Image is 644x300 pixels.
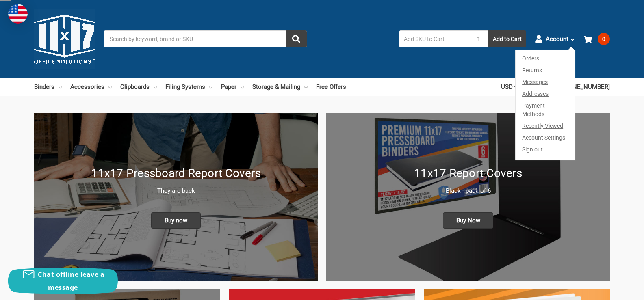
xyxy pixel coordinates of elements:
[316,78,346,96] a: Free Offers
[38,270,104,292] span: Chat offline leave a message
[488,30,526,47] button: Add to Cart
[546,35,568,44] span: Account
[252,78,308,96] a: Storage & Mailing
[8,4,28,24] img: duty and tax information for United States
[34,113,318,280] img: New 11x17 Pressboard Binders
[516,100,575,120] a: Payment Methods
[70,78,112,96] a: Accessories
[516,50,575,65] a: Orders
[34,113,318,280] a: New 11x17 Pressboard Binders 11x17 Pressboard Report Covers They are back Buy now
[516,120,575,132] a: Recently Viewed
[34,9,95,69] img: 11x17.com
[598,33,610,45] span: 0
[104,30,307,47] input: Search by keyword, brand or SKU
[34,78,62,96] a: Binders
[516,88,575,100] a: Addresses
[151,212,201,229] span: Buy now
[335,186,601,196] p: Black - pack of 6
[43,165,309,182] h1: 11x17 Pressboard Report Covers
[326,113,610,280] a: 11x17 Report Covers 11x17 Report Covers Black - pack of 6 Buy Now
[443,212,494,229] span: Buy Now
[221,78,244,96] a: Paper
[584,28,610,50] a: 0
[516,76,575,88] a: Messages
[326,113,610,280] img: 11x17 Report Covers
[501,78,517,96] a: USD
[8,268,118,294] button: Chat offline leave a message
[535,28,575,50] a: Account
[43,186,309,196] p: They are back
[335,165,601,182] h1: 11x17 Report Covers
[516,65,575,76] a: Returns
[516,144,575,160] a: Sign out
[516,132,575,144] a: Account Settings
[120,78,157,96] a: Clipboards
[165,78,212,96] a: Filing Systems
[399,30,469,47] input: Add SKU to Cart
